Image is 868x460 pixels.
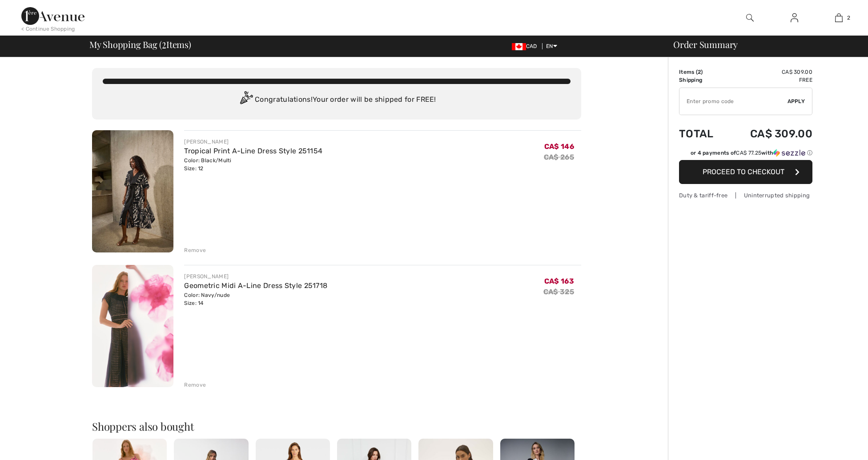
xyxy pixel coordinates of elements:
span: Proceed to Checkout [703,168,784,176]
input: Promo code [679,88,788,115]
div: or 4 payments ofCA$ 77.25withSezzle Click to learn more about Sezzle [679,149,812,160]
td: Total [679,119,727,149]
td: CA$ 309.00 [727,119,812,149]
td: Free [727,76,812,84]
div: < Continue Shopping [21,25,75,33]
span: CAD [512,43,541,49]
img: My Info [791,12,798,23]
img: Canadian Dollar [512,43,526,50]
span: 2 [698,69,701,75]
a: 2 [817,12,860,23]
img: Tropical Print A-Line Dress Style 251154 [92,130,173,252]
img: My Bag [835,12,843,23]
button: Proceed to Checkout [679,160,812,184]
a: Geometric Midi A-Line Dress Style 251718 [184,281,327,290]
span: 2 [162,38,166,49]
img: Congratulation2.svg [237,91,255,109]
img: Geometric Midi A-Line Dress Style 251718 [92,265,173,387]
a: Sign In [784,12,805,24]
div: Remove [184,381,206,389]
h2: Shoppers also bought [92,421,581,432]
img: search the website [746,12,754,23]
div: Color: Black/Multi Size: 12 [184,156,322,172]
img: Sezzle [773,149,805,157]
div: Duty & tariff-free | Uninterrupted shipping [679,191,812,200]
span: EN [546,43,557,49]
div: [PERSON_NAME] [184,272,327,280]
div: [PERSON_NAME] [184,138,322,146]
span: CA$ 146 [544,142,574,151]
span: CA$ 163 [544,277,574,285]
s: CA$ 325 [543,288,574,296]
span: CA$ 77.25 [736,150,761,156]
td: Shipping [679,76,727,84]
span: 2 [847,14,850,22]
div: Color: Navy/nude Size: 14 [184,291,327,307]
img: 1ère Avenue [21,7,84,25]
div: Order Summary [663,40,863,49]
td: CA$ 309.00 [727,68,812,76]
span: My Shopping Bag ( Items) [89,40,191,49]
s: CA$ 265 [544,153,574,161]
td: Items ( ) [679,68,727,76]
div: Congratulations! Your order will be shipped for FREE! [103,91,571,109]
span: Apply [788,97,805,105]
div: Remove [184,246,206,254]
div: or 4 payments of with [691,149,812,157]
a: Tropical Print A-Line Dress Style 251154 [184,147,322,155]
